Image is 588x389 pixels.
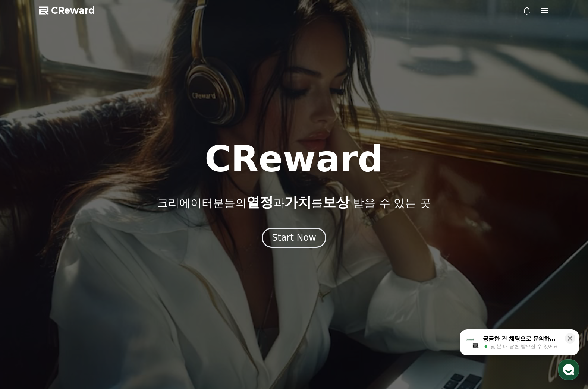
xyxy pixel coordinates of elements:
div: Start Now [272,232,316,244]
span: 가치 [284,194,311,210]
p: 크리에이터분들의 과 를 받을 수 있는 곳 [157,195,431,210]
a: Start Now [262,235,326,242]
h1: CReward [205,141,383,177]
button: Start Now [262,228,326,248]
span: CReward [51,4,95,16]
span: 열정 [246,194,273,210]
span: 보상 [323,194,349,210]
a: CReward [39,4,95,16]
